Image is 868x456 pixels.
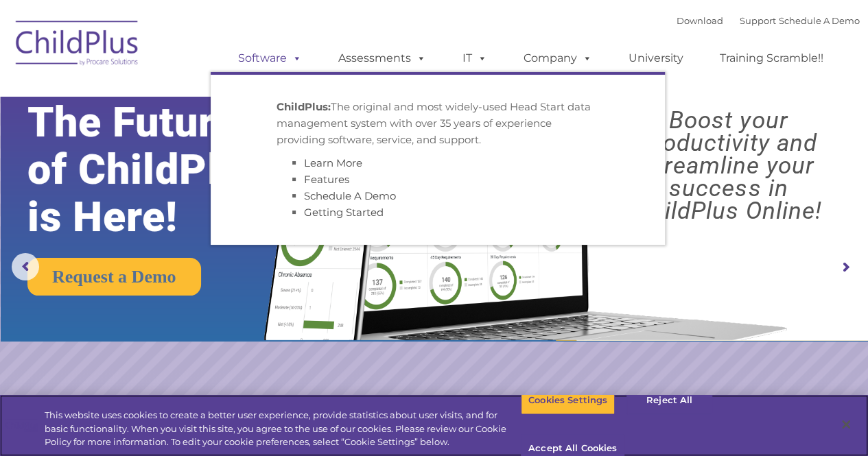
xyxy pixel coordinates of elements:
[191,147,249,157] span: Phone number
[677,15,860,26] font: |
[9,11,146,80] img: ChildPlus by Procare Solutions
[277,99,599,148] p: The original and most widely-used Head Start data management system with over 35 years of experie...
[45,409,521,449] div: This website uses cookies to create a better user experience, provide statistics about user visit...
[224,45,316,72] a: Software
[191,91,233,101] span: Last name
[304,173,349,186] a: Features
[706,45,837,72] a: Training Scramble!!
[304,189,396,202] a: Schedule A Demo
[615,45,697,72] a: University
[740,15,776,26] a: Support
[521,386,615,415] button: Cookies Settings
[325,45,440,72] a: Assessments
[27,99,305,241] rs-layer: The Future of ChildPlus is Here!
[449,45,501,72] a: IT
[626,386,712,415] button: Reject All
[600,109,857,222] rs-layer: Boost your productivity and streamline your success in ChildPlus Online!
[677,15,723,26] a: Download
[277,100,331,113] strong: ChildPlus:
[831,409,861,440] button: Close
[304,206,384,219] a: Getting Started
[304,156,362,169] a: Learn More
[779,15,860,26] a: Schedule A Demo
[510,45,606,72] a: Company
[27,258,201,296] a: Request a Demo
